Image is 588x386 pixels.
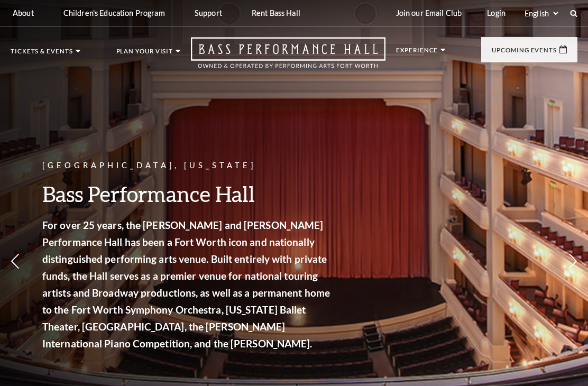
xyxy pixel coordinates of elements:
[252,8,300,17] p: Rent Bass Hall
[42,159,333,172] p: [GEOGRAPHIC_DATA], [US_STATE]
[42,180,333,207] h3: Bass Performance Hall
[116,48,173,60] p: Plan Your Visit
[195,8,222,17] p: Support
[11,48,73,60] p: Tickets & Events
[396,47,438,59] p: Experience
[63,8,165,17] p: Children's Education Program
[492,47,557,59] p: Upcoming Events
[42,219,330,350] strong: For over 25 years, the [PERSON_NAME] and [PERSON_NAME] Performance Hall has been a Fort Worth ico...
[522,8,560,19] select: Select:
[13,8,34,17] p: About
